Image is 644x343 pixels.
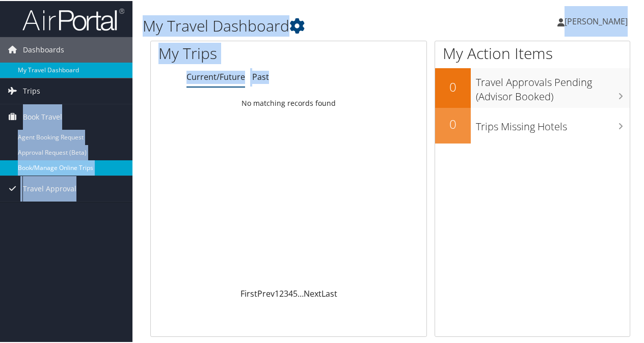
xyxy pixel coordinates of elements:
[158,42,304,63] h1: My Trips
[279,287,284,298] a: 2
[476,69,630,103] h3: Travel Approvals Pending (Advisor Booked)
[23,103,62,129] span: Book Travel
[557,5,638,36] a: [PERSON_NAME]
[275,287,279,298] a: 1
[151,93,426,111] td: No matching records found
[186,70,245,81] a: Current/Future
[435,42,630,63] h1: My Action Items
[23,36,64,62] span: Dashboards
[257,287,275,298] a: Prev
[22,7,124,31] img: airportal-logo.png
[298,287,304,298] span: …
[288,287,293,298] a: 4
[23,175,76,201] span: Travel Approval
[435,107,630,142] a: 0Trips Missing Hotels
[435,115,471,132] h2: 0
[435,77,471,95] h2: 0
[284,287,288,298] a: 3
[435,67,630,106] a: 0Travel Approvals Pending (Advisor Booked)
[321,287,337,298] a: Last
[565,15,628,26] span: [PERSON_NAME]
[304,287,321,298] a: Next
[240,287,257,298] a: First
[23,77,40,103] span: Trips
[252,70,269,81] a: Past
[293,287,298,298] a: 5
[143,14,473,36] h1: My Travel Dashboard
[476,113,630,133] h3: Trips Missing Hotels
